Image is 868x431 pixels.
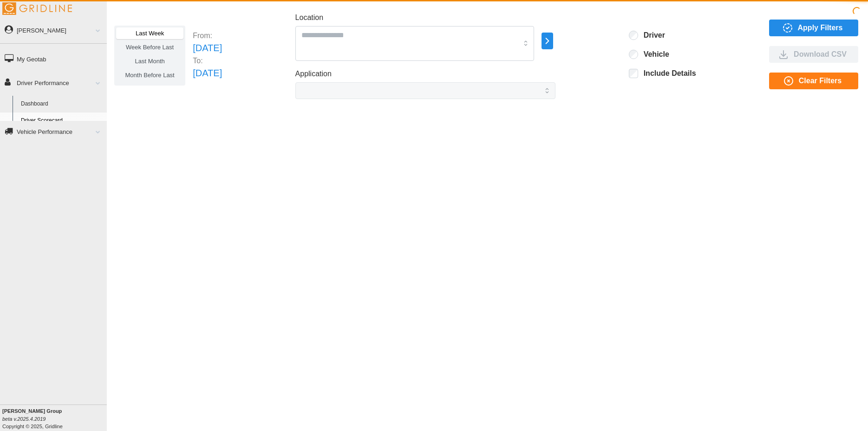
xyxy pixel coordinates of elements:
[17,96,107,113] a: Dashboard
[794,46,847,62] span: Download CSV
[193,41,222,55] p: [DATE]
[638,31,665,40] label: Driver
[799,73,842,89] span: Clear Filters
[126,44,174,51] span: Week Before Last
[769,46,858,63] button: Download CSV
[136,30,164,37] span: Last Week
[2,416,46,422] i: beta v.2025.4.2019
[2,2,72,15] img: Gridline
[769,20,858,36] button: Apply Filters
[638,50,669,59] label: Vehicle
[135,58,164,65] span: Last Month
[798,20,843,36] span: Apply Filters
[2,408,62,414] b: [PERSON_NAME] Group
[125,72,175,79] span: Month Before Last
[295,68,332,80] label: Application
[193,55,222,66] p: To:
[2,407,107,430] div: Copyright © 2025, Gridline
[295,12,324,24] label: Location
[769,73,858,89] button: Clear Filters
[638,69,696,78] label: Include Details
[17,113,107,129] a: Driver Scorecard
[193,66,222,80] p: [DATE]
[193,30,222,41] p: From:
